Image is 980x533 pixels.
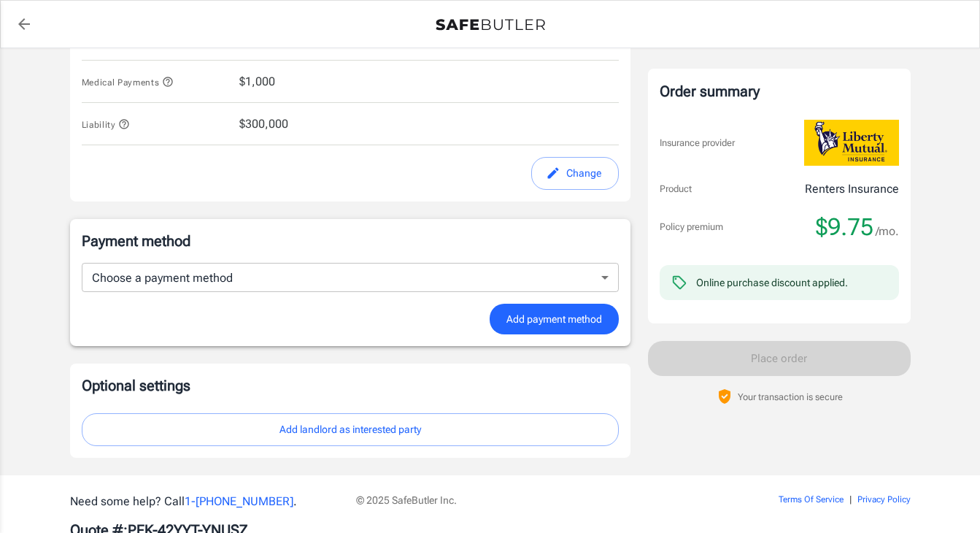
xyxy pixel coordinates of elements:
[805,180,899,198] p: Renters Insurance
[660,136,735,150] p: Insurance provider
[816,212,873,242] span: $9.75
[696,275,848,290] div: Online purchase discount applied.
[660,182,692,196] p: Product
[82,73,174,91] button: Medical Payments
[849,494,852,505] span: |
[82,375,619,396] p: Optional settings
[857,494,911,505] a: Privacy Policy
[804,120,899,166] img: Liberty Mutual
[82,77,174,88] span: Medical Payments
[239,115,288,133] span: $300,000
[70,493,339,510] p: Need some help? Call .
[490,304,619,335] button: Add payment method
[436,19,545,31] img: Back to quotes
[82,115,131,133] button: Liability
[239,73,275,91] span: $1,000
[82,413,619,446] button: Add landlord as interested party
[356,493,696,507] p: © 2025 SafeButler Inc.
[82,231,619,251] p: Payment method
[660,80,899,102] div: Order summary
[9,9,39,39] a: back to quotes
[506,310,602,329] span: Add payment method
[779,494,844,505] a: Terms Of Service
[738,390,843,404] p: Your transaction is secure
[82,120,131,130] span: Liability
[185,494,293,508] a: 1-[PHONE_NUMBER]
[660,220,723,234] p: Policy premium
[876,221,899,242] span: /mo.
[531,157,619,190] button: edit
